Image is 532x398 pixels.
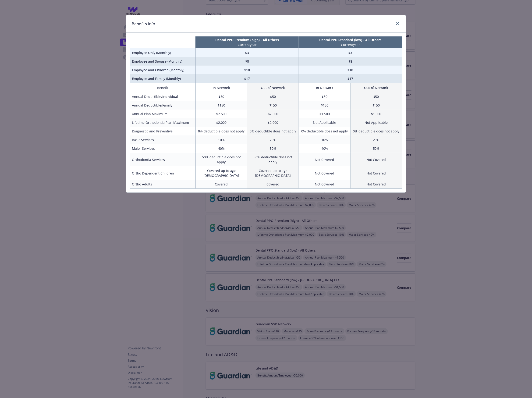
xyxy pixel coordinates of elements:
[299,118,350,127] td: Not Applicable
[350,110,402,118] td: $1,500
[247,144,299,153] td: 50%
[350,101,402,110] td: $150
[130,127,196,135] td: Diagnostic and Preventive
[130,166,196,180] td: Ortho Dependent Children
[350,127,402,135] td: 0% deductible does not apply
[195,110,247,118] td: $2,500
[196,42,298,47] p: Current year
[299,57,402,66] td: $8
[196,37,298,42] p: Dental PPO Premium (high) - All Others
[247,180,299,189] td: Covered
[130,74,196,83] td: Employee and Family (Monthly)
[132,21,155,27] h1: Benefits Info
[299,127,350,135] td: 0% deductible does not apply
[300,37,401,42] p: Dental PPO Standard (low) - All Others
[130,36,196,48] th: intentionally left blank
[130,66,196,74] td: Employee and Children (Monthly)
[299,135,350,144] td: 10%
[130,101,196,110] td: Annual Deductible/Family
[195,74,299,83] td: $17
[299,92,350,101] td: $50
[247,101,299,110] td: $150
[130,92,196,101] td: Annual Deductible/Individual
[130,48,196,57] td: Employee Only (Monthly)
[195,153,247,166] td: 50% deductible does not apply
[130,135,196,144] td: Basic Services
[130,144,196,153] td: Major Services
[247,135,299,144] td: 20%
[195,92,247,101] td: $50
[299,48,402,57] td: $3
[247,110,299,118] td: $2,500
[195,48,299,57] td: $3
[350,166,402,180] td: Not Covered
[299,83,350,92] th: In Network
[195,180,247,189] td: Covered
[247,118,299,127] td: $2,000
[130,83,196,92] th: Benefit
[299,166,350,180] td: Not Covered
[299,144,350,153] td: 40%
[247,92,299,101] td: $50
[195,57,299,66] td: $8
[350,135,402,144] td: 20%
[195,101,247,110] td: $150
[350,153,402,166] td: Not Covered
[130,118,196,127] td: Lifetime Orthodontia Plan Maximum
[299,153,350,166] td: Not Covered
[130,180,196,189] td: Ortho Adults
[195,127,247,135] td: 0% deductible does not apply
[350,180,402,189] td: Not Covered
[350,83,402,92] th: Out of Network
[195,118,247,127] td: $2,000
[350,118,402,127] td: Not Applicable
[350,144,402,153] td: 50%
[195,135,247,144] td: 10%
[299,101,350,110] td: $150
[130,57,196,66] td: Employee and Spouse (Monthly)
[130,153,196,166] td: Orthodontia Services
[395,21,400,26] a: close
[195,144,247,153] td: 40%
[195,83,247,92] th: In Network
[130,110,196,118] td: Annual Plan Maximum
[350,92,402,101] td: $50
[247,166,299,180] td: Covered up to age [DEMOGRAPHIC_DATA]
[195,166,247,180] td: Covered up to age [DEMOGRAPHIC_DATA]
[299,110,350,118] td: $1,500
[247,153,299,166] td: 50% deductible does not apply
[247,127,299,135] td: 0% deductible does not apply
[299,66,402,74] td: $10
[126,15,406,193] div: compare plan details
[195,66,299,74] td: $10
[300,42,401,47] p: Current year
[247,83,299,92] th: Out of Network
[299,180,350,189] td: Not Covered
[299,74,402,83] td: $17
